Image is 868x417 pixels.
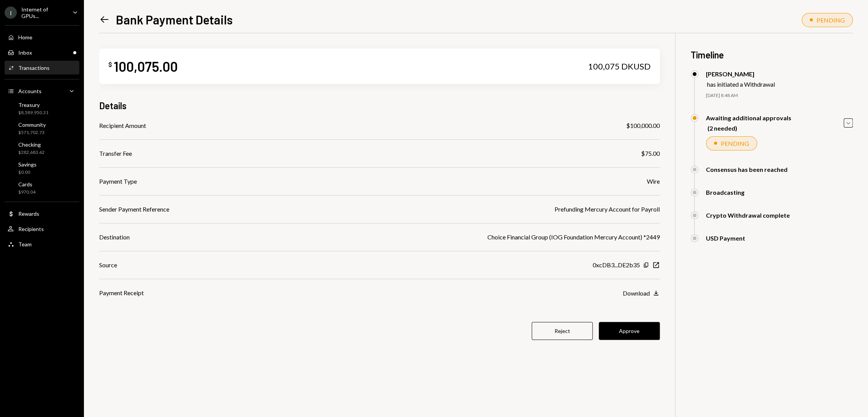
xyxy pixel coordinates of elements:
div: Internet of GPUs... [21,6,66,19]
a: Treasury$8,589,950.31 [5,99,79,118]
div: $8,589,950.31 [18,110,48,116]
div: Cards [18,181,35,187]
div: [PERSON_NAME] [706,70,775,78]
button: Download [623,289,660,297]
div: has initiated a Withdrawal [707,81,775,88]
div: Prefunding Mercury Account for Payroll [555,205,660,214]
div: [DATE] 8:48 AM [706,92,853,99]
div: $ [108,61,112,68]
a: Rewards [5,207,79,220]
h1: Bank Payment Details [116,12,233,27]
a: Checking$282,683.62 [5,139,79,157]
a: Savings$0.00 [5,159,79,177]
a: Cards$970.04 [5,179,79,197]
button: Approve [599,322,660,340]
div: PENDING [817,16,845,24]
a: Accounts [5,84,79,98]
button: Reject [532,322,593,340]
div: Wire [647,177,660,186]
a: Community$571,702.73 [5,119,79,137]
div: Checking [18,141,45,148]
div: Sender Payment Reference [99,205,169,214]
a: Recipients [5,222,79,236]
div: I [5,6,17,19]
div: Treasury [18,102,48,108]
div: $100,000.00 [626,121,660,130]
div: Destination [99,233,130,242]
div: $571,702.73 [18,129,46,136]
div: $0.00 [18,169,37,176]
div: USD Payment [706,234,745,242]
div: Recipient Amount [99,121,146,130]
div: $970.04 [18,189,35,196]
div: $282,683.62 [18,149,45,156]
h3: Timeline [691,48,853,61]
a: Transactions [5,61,79,74]
a: Inbox [5,45,79,59]
div: Source [99,260,117,270]
div: Accounts [18,88,42,94]
a: Team [5,237,79,251]
div: Crypto Withdrawal complete [706,212,790,219]
div: Transactions [18,65,50,71]
div: Broadcasting [706,189,744,196]
div: 100,075 DKUSD [588,61,651,72]
div: Consensus has been reached [706,166,788,173]
div: Choice Financial Group (IOG Foundation Mercury Account) *2449 [487,233,660,242]
div: Community [18,121,46,128]
div: Download [623,289,650,297]
div: 0xcDB3...DE2b35 [593,260,640,270]
div: (2 needed) [707,124,791,132]
div: $75.00 [641,149,660,158]
div: PENDING [721,140,749,147]
div: 100,075.00 [114,58,178,75]
div: Rewards [18,210,39,217]
div: Inbox [18,49,32,56]
div: Payment Type [99,177,137,186]
div: Recipients [18,226,44,232]
div: Transfer Fee [99,149,132,158]
h3: Details [99,99,127,112]
div: Awaiting additional approvals [706,114,791,121]
div: Team [18,241,32,247]
div: Home [18,34,32,40]
div: Savings [18,161,37,168]
a: Home [5,30,79,44]
div: Payment Receipt [99,288,144,297]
